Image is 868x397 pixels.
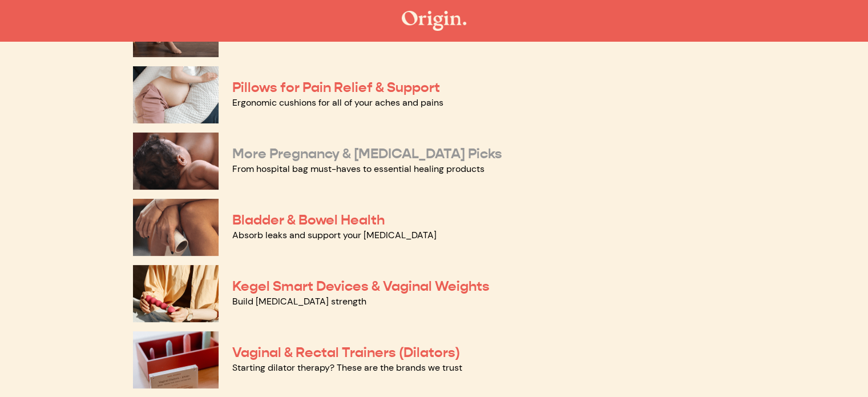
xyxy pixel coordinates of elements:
a: Absorb leaks and support your [MEDICAL_DATA] [232,229,437,241]
img: The Origin Shop [402,11,466,31]
img: Pillows for Pain Relief & Support [133,66,219,123]
img: Vaginal & Rectal Trainers (Dilators) [133,331,219,388]
img: More Pregnancy & Postpartum Picks [133,133,219,190]
a: Pillows for Pain Relief & Support [232,79,440,96]
img: Kegel Smart Devices & Vaginal Weights [133,265,219,322]
a: Ergonomic cushions for all of your aches and pains [232,97,443,109]
a: More Pregnancy & [MEDICAL_DATA] Picks [232,145,502,162]
a: Kegel Smart Devices & Vaginal Weights [232,278,490,295]
a: From hospital bag must-haves to essential healing products [232,163,485,175]
a: Vaginal & Rectal Trainers (Dilators) [232,344,460,361]
a: Bladder & Bowel Health [232,211,385,228]
a: Build [MEDICAL_DATA] strength [232,295,366,307]
img: Bladder & Bowel Health [133,199,219,256]
a: Starting dilator therapy? These are the brands we trust [232,362,462,374]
